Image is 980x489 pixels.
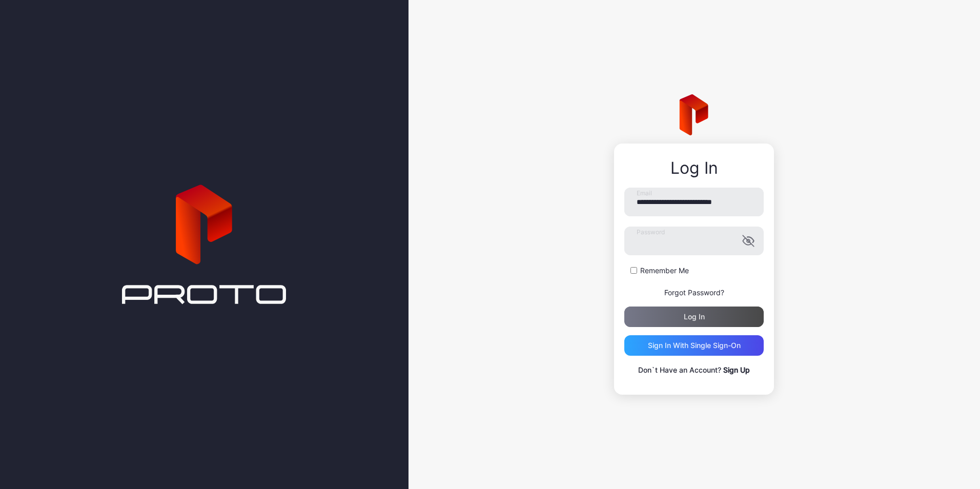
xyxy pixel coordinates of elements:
button: Sign in With Single Sign-On [624,335,764,356]
p: Don`t Have an Account? [624,364,764,376]
div: Log In [624,159,764,177]
a: Forgot Password? [664,288,724,297]
input: Password [624,227,764,255]
div: Log in [684,313,705,321]
button: Log in [624,307,764,327]
div: Sign in With Single Sign-On [648,341,741,350]
a: Sign Up [723,365,750,374]
label: Remember Me [640,266,689,276]
button: Password [742,235,754,247]
input: Email [624,188,764,216]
